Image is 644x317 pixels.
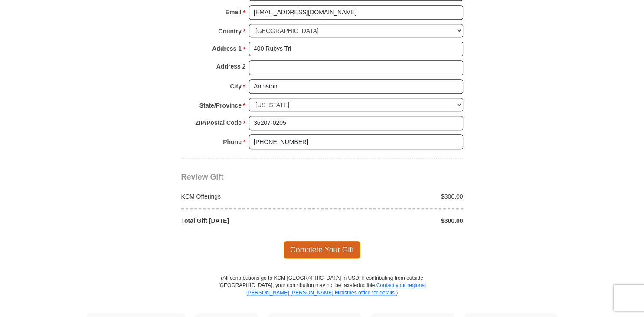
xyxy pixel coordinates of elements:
strong: Country [218,25,242,37]
strong: Email [226,6,242,18]
strong: City [230,80,241,92]
div: $300.00 [322,192,468,201]
strong: Address 2 [216,60,246,72]
strong: Address 1 [212,42,242,55]
p: (All contributions go to KCM [GEOGRAPHIC_DATA] in USD. If contributing from outside [GEOGRAPHIC_D... [218,275,426,312]
div: KCM Offerings [177,192,322,201]
strong: ZIP/Postal Code [195,117,242,129]
span: Review Gift [181,173,224,181]
div: $300.00 [322,216,468,225]
strong: State/Province [199,99,242,111]
span: Complete Your Gift [284,241,360,259]
strong: Phone [223,136,242,148]
div: Total Gift [DATE] [177,216,322,225]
